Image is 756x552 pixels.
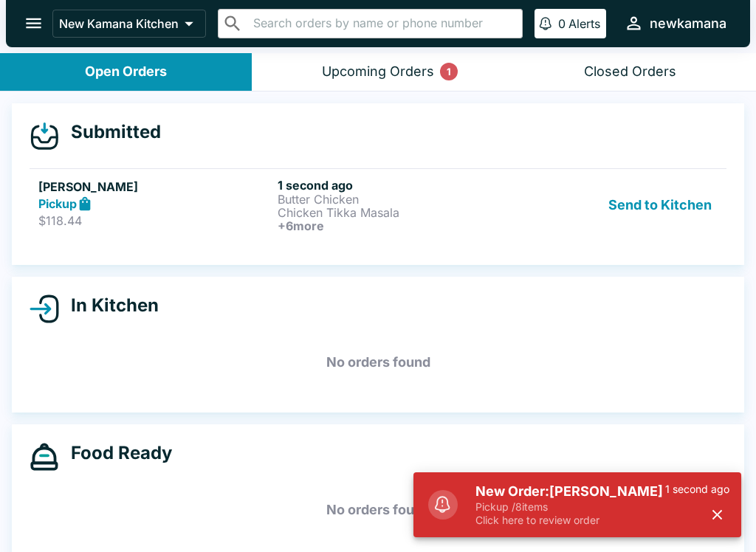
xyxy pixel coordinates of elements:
[59,16,179,31] p: New Kamana Kitchen
[278,193,511,206] p: Butter Chicken
[447,64,451,79] p: 1
[59,121,161,143] h4: Submitted
[38,196,77,211] strong: Pickup
[322,63,434,80] div: Upcoming Orders
[278,178,511,193] h6: 1 second ago
[30,336,726,389] h5: No orders found
[475,500,665,514] p: Pickup / 8 items
[30,168,726,241] a: [PERSON_NAME]Pickup$118.441 second agoButter ChickenChicken Tikka Masala+6moreSend to Kitchen
[59,442,172,464] h4: Food Ready
[618,7,732,39] button: newkamana
[650,15,726,32] div: newkamana
[59,294,159,317] h4: In Kitchen
[15,4,52,42] button: open drawer
[475,514,665,527] p: Click here to review order
[568,16,600,31] p: Alerts
[278,219,511,232] h6: + 6 more
[558,16,566,31] p: 0
[602,178,718,232] button: Send to Kitchen
[249,13,516,34] input: Search orders by name or phone number
[475,483,665,500] h5: New Order: [PERSON_NAME]
[85,63,167,80] div: Open Orders
[665,483,729,496] p: 1 second ago
[38,178,272,196] h5: [PERSON_NAME]
[278,206,511,219] p: Chicken Tikka Masala
[52,10,206,38] button: New Kamana Kitchen
[30,483,726,537] h5: No orders found
[584,63,676,80] div: Closed Orders
[38,213,272,228] p: $118.44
